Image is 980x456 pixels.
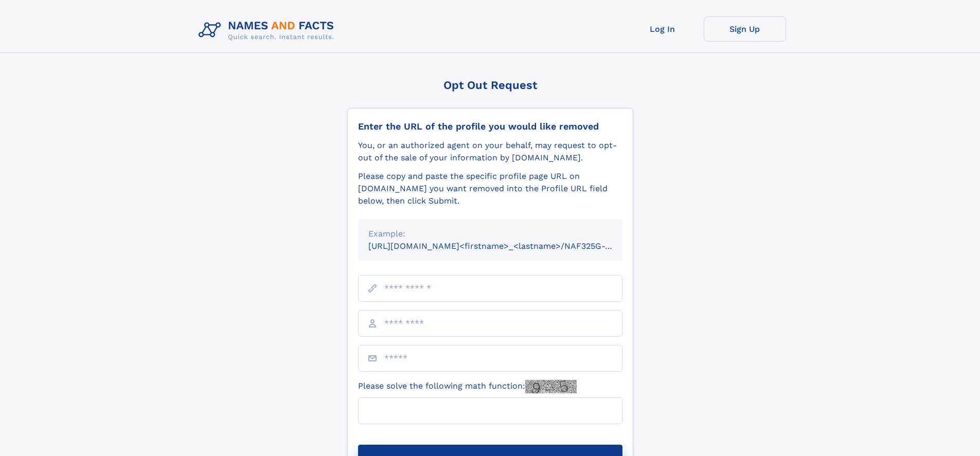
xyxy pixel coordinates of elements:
[358,139,622,164] div: You, or an authorized agent on your behalf, may request to opt-out of the sale of your informatio...
[621,16,704,42] a: Log In
[358,380,577,393] label: Please solve the following math function:
[358,170,622,207] div: Please copy and paste the specific profile page URL on [DOMAIN_NAME] you want removed into the Pr...
[358,121,622,132] div: Enter the URL of the profile you would like removed
[704,16,786,42] a: Sign Up
[368,241,642,251] small: [URL][DOMAIN_NAME]<firstname>_<lastname>/NAF325G-xxxxxxxx
[347,79,633,92] div: Opt Out Request
[368,228,612,240] div: Example:
[194,16,343,44] img: Logo Names and Facts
